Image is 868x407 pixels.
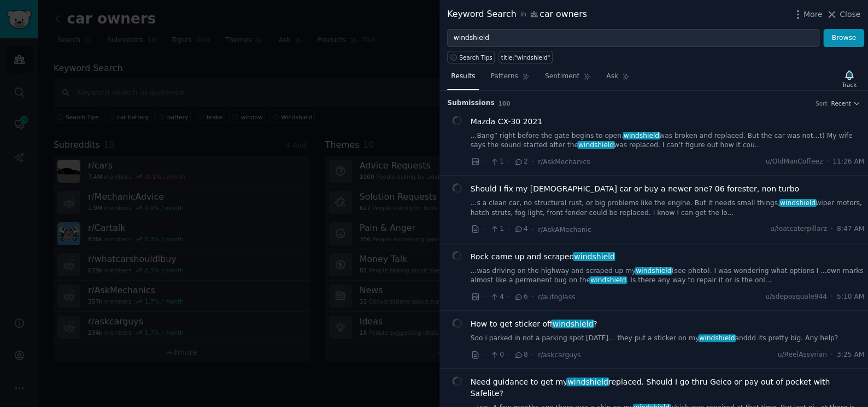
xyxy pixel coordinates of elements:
[606,72,618,82] span: Ask
[471,131,865,150] a: ...Bang” right before the gate begins to open.windshieldwas broken and replaced. But the car was ...
[831,350,833,360] span: ·
[471,334,865,344] a: Soo i parked in not a parking spot [DATE]… they put a sticker on mywindshieldanddd its pretty big...
[447,8,587,21] div: Keyword Search car owners
[831,100,851,107] span: Recent
[837,292,864,302] span: 5:10 AM
[484,291,486,303] span: ·
[447,68,479,90] a: Results
[490,72,518,82] span: Patterns
[698,334,736,342] span: windshield
[514,350,527,360] span: 8
[538,158,590,166] span: r/AskMechanics
[471,318,597,330] span: How to get sticker off ?
[837,224,864,234] span: 8:47 AM
[566,377,609,386] span: windshield
[765,157,823,167] span: u/OldManCoffeez
[490,292,503,302] span: 4
[501,54,550,61] div: title:"windshield"
[490,224,503,234] span: 1
[486,68,533,90] a: Patterns
[508,349,510,361] span: ·
[498,51,553,63] a: title:"windshield"
[831,100,860,107] button: Recent
[471,251,615,263] span: Rock came up and scraped
[471,376,865,399] span: Need guidance to get my replaced. Should I go thru Geico or pay out of pocket with Safelite?
[532,156,534,167] span: ·
[471,251,615,263] a: Rock came up and scrapedwindshield
[545,72,579,82] span: Sentiment
[826,9,860,20] button: Close
[471,266,865,286] a: ...was driving on the highway and scraped up mywindshield(see photo). I was wondering what option...
[823,29,864,48] button: Browse
[532,349,534,361] span: ·
[623,132,660,139] span: windshield
[842,81,857,89] div: Track
[532,224,534,235] span: ·
[508,224,510,235] span: ·
[451,72,475,82] span: Results
[471,318,597,330] a: How to get sticker offwindshield?
[514,157,527,167] span: 2
[602,68,634,90] a: Ask
[538,226,591,234] span: r/AskAMechanic
[840,9,860,20] span: Close
[635,267,672,275] span: windshield
[484,156,486,167] span: ·
[514,292,527,302] span: 6
[777,350,826,360] span: u/ReelAssyrian
[779,199,817,207] span: windshield
[471,199,865,218] a: ...s a clean car, no structural rust, or big problems like the engine. But it needs small things,...
[447,29,819,48] input: Try a keyword related to your business
[520,10,526,20] span: in
[765,292,827,302] span: u/sdepasquale944
[490,157,503,167] span: 1
[471,183,799,195] a: Should I fix my [DEMOGRAPHIC_DATA] car or buy a newer one? 06 forester, non turbo
[577,141,615,149] span: windshield
[538,293,575,301] span: r/autoglass
[471,376,865,399] a: Need guidance to get mywindshieldreplaced. Should I go thru Geico or pay out of pocket with Safel...
[471,116,543,127] a: Mazda CX-30 2021
[508,156,510,167] span: ·
[832,157,864,167] span: 11:26 AM
[831,292,833,302] span: ·
[508,291,510,303] span: ·
[837,350,864,360] span: 3:25 AM
[541,68,595,90] a: Sentiment
[589,276,627,284] span: windshield
[498,100,511,107] span: 100
[838,67,860,90] button: Track
[532,291,534,303] span: ·
[831,224,833,234] span: ·
[552,319,594,328] span: windshield
[447,51,495,63] button: Search Tips
[484,224,486,235] span: ·
[770,224,827,234] span: u/ieatcaterpillarz
[484,349,486,361] span: ·
[804,9,823,20] span: More
[816,100,828,107] div: Sort
[459,54,492,61] span: Search Tips
[792,9,823,20] button: More
[573,252,615,261] span: windshield
[490,350,503,360] span: 0
[538,351,580,359] span: r/askcarguys
[447,98,495,108] span: Submission s
[514,224,527,234] span: 4
[826,157,829,167] span: ·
